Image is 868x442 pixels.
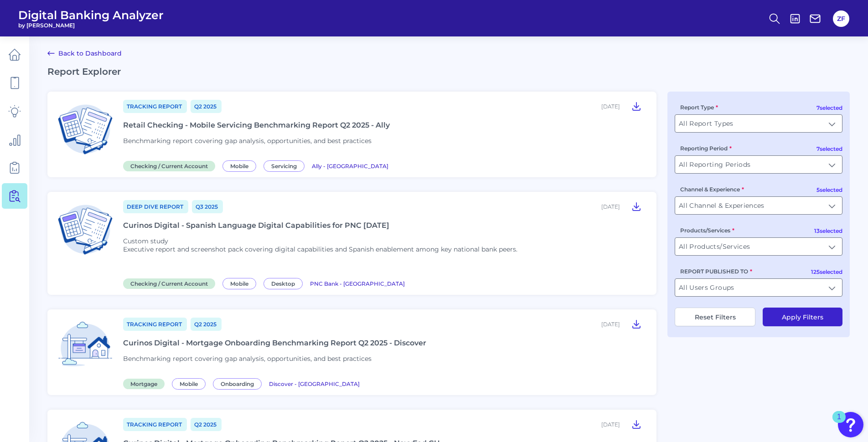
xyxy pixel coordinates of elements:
[269,380,360,387] span: Discover - [GEOGRAPHIC_DATA]
[191,100,222,113] a: Q2 2025
[192,200,223,213] a: Q3 2025
[213,378,262,390] span: Onboarding
[123,379,165,389] span: Mortgage
[55,199,116,260] img: Checking / Current Account
[123,200,188,213] a: Deep Dive Report
[269,379,360,388] a: Discover - [GEOGRAPHIC_DATA]
[123,161,219,170] a: Checking / Current Account
[222,279,260,288] a: Mobile
[55,317,116,378] img: Mortgage
[123,121,390,129] div: Retail Checking - Mobile Servicing Benchmarking Report Q2 2025 - Ally
[213,379,265,388] a: Onboarding
[123,221,389,230] div: Curinos Digital - Spanish Language Digital Capabilities for PNC [DATE]
[312,163,388,170] span: Ally - [GEOGRAPHIC_DATA]
[680,145,732,152] label: Reporting Period
[123,355,372,363] span: Benchmarking report covering gap analysis, opportunities, and best practices
[263,278,303,289] span: Desktop
[680,104,718,111] label: Report Type
[18,8,164,22] span: Digital Banking Analyzer
[312,161,388,170] a: Ally - [GEOGRAPHIC_DATA]
[263,160,305,172] span: Servicing
[601,203,620,210] div: [DATE]
[680,186,744,193] label: Channel & Experience
[47,66,850,77] h2: Report Explorer
[601,103,620,110] div: [DATE]
[838,412,863,437] button: Open Resource Center, 1 new notification
[833,10,849,27] button: ZF
[191,318,222,331] a: Q2 2025
[675,308,755,326] button: Reset Filters
[123,339,426,347] div: Curinos Digital - Mortgage Onboarding Benchmarking Report Q2 2025 - Discover
[123,100,187,113] a: Tracking Report
[680,268,752,275] label: REPORT PUBLISHED TO
[172,378,206,390] span: Mobile
[172,379,209,388] a: Mobile
[263,161,308,170] a: Servicing
[222,278,256,289] span: Mobile
[680,227,734,234] label: Products/Services
[123,379,168,388] a: Mortgage
[601,421,620,428] div: [DATE]
[627,99,646,113] button: Retail Checking - Mobile Servicing Benchmarking Report Q2 2025 - Ally
[123,237,168,245] span: Custom study
[47,48,122,59] a: Back to Dashboard
[263,279,306,288] a: Desktop
[123,278,215,289] span: Checking / Current Account
[222,160,256,172] span: Mobile
[763,308,842,326] button: Apply Filters
[123,279,219,288] a: Checking / Current Account
[123,418,187,431] a: Tracking Report
[601,321,620,328] div: [DATE]
[123,245,517,253] p: Executive report and screenshot pack covering digital capabilities and Spanish enablement among k...
[627,317,646,331] button: Curinos Digital - Mortgage Onboarding Benchmarking Report Q2 2025 - Discover
[123,137,372,145] span: Benchmarking report covering gap analysis, opportunities, and best practices
[222,161,260,170] a: Mobile
[191,418,222,431] a: Q2 2025
[123,161,215,171] span: Checking / Current Account
[837,417,841,429] div: 1
[310,279,405,288] a: PNC Bank - [GEOGRAPHIC_DATA]
[627,417,646,432] button: Curinos Digital - Mortgage Onboarding Benchmarking Report Q2 2025 - NavyFed CU
[123,318,187,331] a: Tracking Report
[55,99,116,160] img: Checking / Current Account
[310,280,405,287] span: PNC Bank - [GEOGRAPHIC_DATA]
[18,22,164,29] span: by [PERSON_NAME]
